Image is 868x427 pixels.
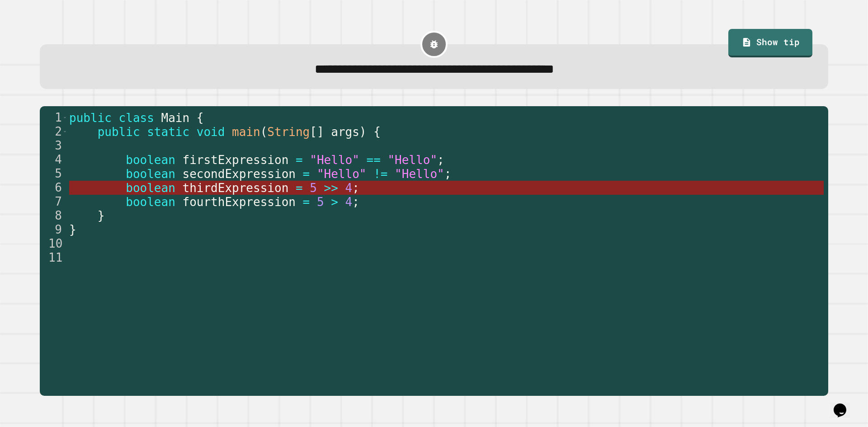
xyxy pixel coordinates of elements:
span: secondExpression [183,167,296,181]
span: >> [324,181,338,195]
span: String [268,125,310,139]
span: args [331,125,359,139]
span: 4 [345,181,353,195]
span: "Hello" [310,153,359,167]
span: Toggle code folding, rows 1 through 9 [62,111,67,125]
span: Main [161,111,190,125]
span: public [98,125,140,139]
span: boolean [126,181,175,195]
div: 7 [40,195,68,209]
span: Toggle code folding, rows 2 through 8 [62,125,67,139]
div: 4 [40,153,68,167]
span: void [197,125,225,139]
div: 5 [40,167,68,181]
span: 4 [345,195,353,209]
span: boolean [126,153,175,167]
div: 3 [40,139,68,153]
span: public [69,111,112,125]
span: = [303,167,310,181]
span: = [296,153,303,167]
span: firstExpression [183,153,289,167]
span: 5 [317,195,324,209]
iframe: chat widget [830,391,859,418]
span: "Hello" [395,167,444,181]
div: 11 [40,251,68,265]
div: 2 [40,125,68,139]
div: 6 [40,181,68,195]
span: "Hello" [317,167,367,181]
span: > [331,195,338,209]
span: boolean [126,167,175,181]
span: = [296,181,303,195]
span: fourthExpression [183,195,296,209]
span: == [367,153,381,167]
a: Show tip [728,29,812,58]
span: = [303,195,310,209]
div: 10 [40,237,68,251]
span: "Hello" [388,153,438,167]
span: static [147,125,189,139]
div: 9 [40,223,68,237]
span: != [373,167,387,181]
span: main [232,125,260,139]
span: class [119,111,154,125]
div: 1 [40,111,68,125]
span: 5 [310,181,317,195]
div: 8 [40,209,68,223]
span: boolean [126,195,175,209]
span: thirdExpression [183,181,289,195]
